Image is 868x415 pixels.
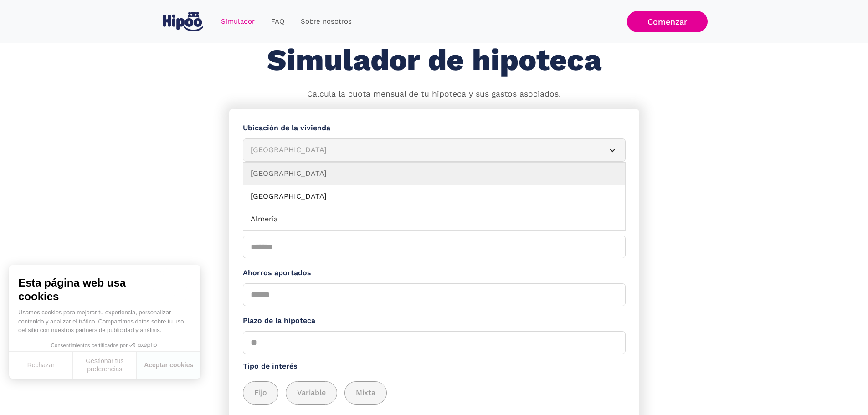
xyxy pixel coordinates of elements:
span: Variable [297,387,326,399]
label: Ubicación de la vivienda [243,123,626,134]
div: [GEOGRAPHIC_DATA] [251,144,596,156]
label: Ahorros aportados [243,267,626,279]
span: Fijo [254,387,267,399]
a: [GEOGRAPHIC_DATA] [243,163,625,185]
article: [GEOGRAPHIC_DATA] [243,138,626,162]
a: [GEOGRAPHIC_DATA] [243,185,625,208]
p: Calcula la cuota mensual de tu hipoteca y sus gastos asociados. [307,88,561,100]
a: Comenzar [627,11,708,32]
div: add_description_here [243,381,626,405]
span: Mixta [356,387,375,399]
h1: Simulador de hipoteca [267,44,601,77]
a: FAQ [263,13,293,31]
label: Plazo de la hipoteca [243,315,626,327]
a: home [161,8,205,35]
a: Almeria [243,208,625,231]
a: Simulador [213,13,263,31]
a: Sobre nosotros [293,13,360,31]
nav: [GEOGRAPHIC_DATA] [243,162,626,231]
label: Tipo de interés [243,361,626,372]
